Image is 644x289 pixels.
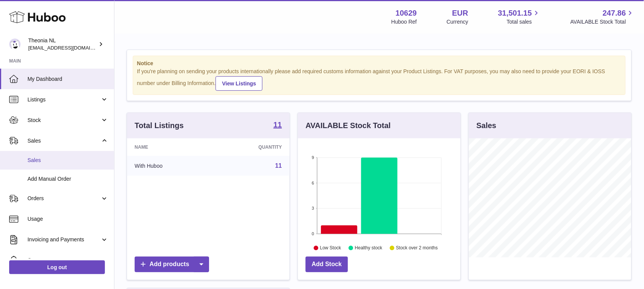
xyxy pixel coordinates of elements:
[274,121,282,128] strong: 11
[127,156,213,176] td: With Huboo
[498,8,541,26] a: 31,501.15 Total sales
[27,157,108,164] span: Sales
[570,8,635,26] a: 247.86 AVAILABLE Stock Total
[9,260,105,274] a: Log out
[312,181,314,185] text: 6
[391,18,417,26] div: Huboo Ref
[275,162,282,169] a: 11
[570,18,635,26] span: AVAILABLE Stock Total
[396,245,438,250] text: Stock over 2 months
[27,257,108,264] span: Cases
[27,175,108,183] span: Add Manual Order
[306,257,348,272] a: Add Stock
[312,206,314,210] text: 3
[135,257,209,272] a: Add products
[355,245,383,250] text: Healthy stock
[498,8,532,18] span: 31,501.15
[27,195,100,202] span: Orders
[27,215,108,223] span: Usage
[27,75,108,83] span: My Dashboard
[396,8,417,18] strong: 10629
[9,39,21,50] img: info@wholesomegoods.eu
[447,18,469,26] div: Currency
[306,120,391,131] h3: AVAILABLE Stock Total
[312,231,314,236] text: 0
[135,120,184,131] h3: Total Listings
[274,121,282,130] a: 11
[137,60,621,67] strong: Notice
[27,236,100,243] span: Invoicing and Payments
[216,76,262,91] a: View Listings
[213,138,290,156] th: Quantity
[28,45,112,51] span: [EMAIL_ADDRESS][DOMAIN_NAME]
[312,155,314,160] text: 9
[27,117,100,124] span: Stock
[27,96,100,103] span: Listings
[477,120,496,131] h3: Sales
[603,8,626,18] span: 247.86
[28,37,97,51] div: Theonia NL
[127,138,213,156] th: Name
[137,68,621,91] div: If you're planning on sending your products internationally please add required customs informati...
[27,137,100,144] span: Sales
[320,245,341,250] text: Low Stock
[507,18,541,26] span: Total sales
[452,8,468,18] strong: EUR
